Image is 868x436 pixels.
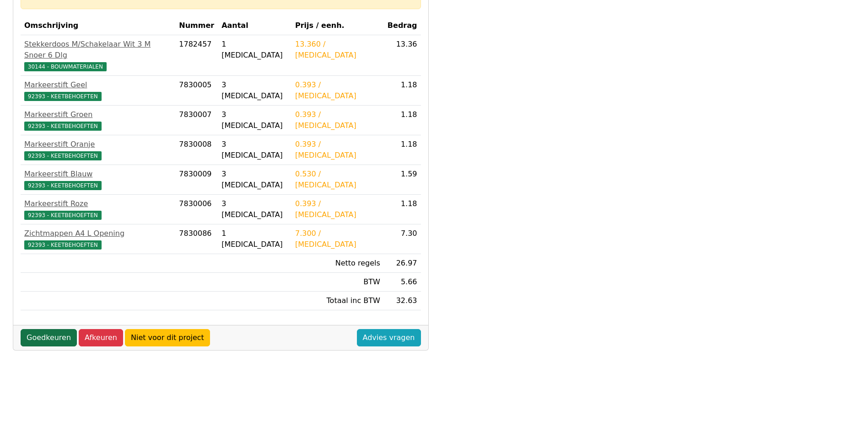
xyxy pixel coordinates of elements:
[384,273,421,292] td: 5.66
[125,329,210,346] a: Niet voor dit project
[24,228,172,250] a: Zichtmappen A4 L Opening92393 - KEETBEHOEFTEN
[384,254,421,273] td: 26.97
[24,228,172,239] div: Zichtmappen A4 L Opening
[24,181,102,190] span: 92393 - KEETBEHOEFTEN
[24,92,102,101] span: 92393 - KEETBEHOEFTEN
[24,39,172,61] div: Stekkerdoos M/Schakelaar Wit 3 M Snoer 6 Dlg
[24,240,102,250] span: 92393 - KEETBEHOEFTEN
[295,228,380,250] div: 7.300 / [MEDICAL_DATA]
[24,80,172,101] a: Markeerstift Geel92393 - KEETBEHOEFTEN
[24,198,172,209] div: Markeerstift Roze
[384,76,421,106] td: 1.18
[295,80,380,101] div: 0.393 / [MEDICAL_DATA]
[24,169,172,180] div: Markeerstift Blauw
[24,139,172,161] a: Markeerstift Oranje92393 - KEETBEHOEFTEN
[295,198,380,220] div: 0.393 / [MEDICAL_DATA]
[175,224,218,254] td: 7830086
[384,165,421,195] td: 1.59
[384,16,421,35] th: Bedrag
[24,109,172,131] a: Markeerstift Groen92393 - KEETBEHOEFTEN
[175,76,218,106] td: 7830005
[221,139,288,161] div: 3 [MEDICAL_DATA]
[24,109,172,120] div: Markeerstift Groen
[295,39,380,61] div: 13.360 / [MEDICAL_DATA]
[291,273,384,292] td: BTW
[221,80,288,101] div: 3 [MEDICAL_DATA]
[24,80,172,90] div: Markeerstift Geel
[175,106,218,135] td: 7830007
[218,16,291,35] th: Aantal
[295,109,380,131] div: 0.393 / [MEDICAL_DATA]
[221,169,288,191] div: 3 [MEDICAL_DATA]
[175,16,218,35] th: Nummer
[221,109,288,131] div: 3 [MEDICAL_DATA]
[221,228,288,250] div: 1 [MEDICAL_DATA]
[291,254,384,273] td: Netto regels
[357,329,421,346] a: Advies vragen
[175,135,218,165] td: 7830008
[291,16,384,35] th: Prijs / eenh.
[384,106,421,135] td: 1.18
[24,39,172,72] a: Stekkerdoos M/Schakelaar Wit 3 M Snoer 6 Dlg30144 - BOUWMATERIALEN
[21,329,77,346] a: Goedkeuren
[21,16,175,35] th: Omschrijving
[295,139,380,161] div: 0.393 / [MEDICAL_DATA]
[384,224,421,254] td: 7.30
[24,139,172,150] div: Markeerstift Oranje
[24,62,107,71] span: 30144 - BOUWMATERIALEN
[175,195,218,224] td: 7830006
[24,198,172,220] a: Markeerstift Roze92393 - KEETBEHOEFTEN
[384,292,421,310] td: 32.63
[384,135,421,165] td: 1.18
[295,169,380,191] div: 0.530 / [MEDICAL_DATA]
[175,35,218,76] td: 1782457
[384,35,421,76] td: 13.36
[175,165,218,195] td: 7830009
[24,169,172,191] a: Markeerstift Blauw92393 - KEETBEHOEFTEN
[221,39,288,61] div: 1 [MEDICAL_DATA]
[24,151,102,160] span: 92393 - KEETBEHOEFTEN
[24,211,102,220] span: 92393 - KEETBEHOEFTEN
[24,122,102,131] span: 92393 - KEETBEHOEFTEN
[384,195,421,224] td: 1.18
[291,292,384,310] td: Totaal inc BTW
[221,198,288,220] div: 3 [MEDICAL_DATA]
[79,329,123,346] a: Afkeuren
